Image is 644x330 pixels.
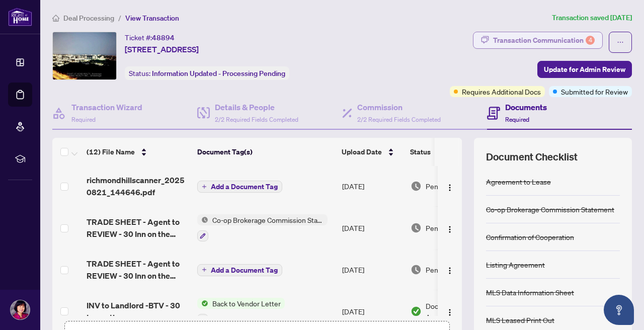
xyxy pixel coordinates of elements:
[197,180,282,193] button: Add a Document Tag
[537,61,632,78] button: Update for Admin Review
[118,12,121,24] li: /
[125,43,199,55] span: [STREET_ADDRESS]
[125,66,289,80] div: Status:
[486,231,574,242] div: Confirmation of Cooperation
[486,314,554,325] div: MLS Leased Print Out
[357,101,441,113] h4: Commission
[202,184,207,189] span: plus
[446,308,454,316] img: Logo
[87,216,189,240] span: TRADE SHEET - Agent to REVIEW - 30 Inn on the [GEOGRAPHIC_DATA] E 3906.pdf
[215,101,298,113] h4: Details & People
[211,183,278,190] span: Add a Document Tag
[552,12,632,24] article: Transaction saved [DATE]
[83,138,193,166] th: (12) File Name
[342,146,382,157] span: Upload Date
[505,101,547,113] h4: Documents
[197,298,285,325] button: Status IconBack to Vendor Letter
[357,116,441,123] span: 2/2 Required Fields Completed
[462,86,541,97] span: Requires Additional Docs
[11,300,30,319] img: Profile Icon
[486,287,574,298] div: MLS Data Information Sheet
[426,222,476,233] span: Pending Review
[442,220,458,236] button: Logo
[52,15,59,22] span: home
[197,181,282,193] button: Add a Document Tag
[426,181,476,192] span: Pending Review
[197,263,282,276] button: Add a Document Tag
[338,206,407,250] td: [DATE]
[53,32,116,79] img: IMG-C12337790_1.jpg
[125,14,179,23] span: View Transaction
[426,300,488,322] span: Document Approved
[87,258,189,282] span: TRADE SHEET - Agent to REVIEW - 30 Inn on the [GEOGRAPHIC_DATA] E 3906.pdf
[446,225,454,233] img: Logo
[152,33,175,42] span: 48894
[411,181,422,192] img: Document Status
[71,101,142,113] h4: Transaction Wizard
[197,214,208,225] img: Status Icon
[486,204,614,215] div: Co-op Brokerage Commission Statement
[486,259,545,270] div: Listing Agreement
[411,306,422,317] img: Document Status
[486,176,551,187] div: Agreement to Lease
[193,138,338,166] th: Document Tag(s)
[197,298,208,309] img: Status Icon
[208,214,328,225] span: Co-op Brokerage Commission Statement
[338,166,407,206] td: [DATE]
[211,267,278,274] span: Add a Document Tag
[586,36,595,45] div: 4
[442,178,458,194] button: Logo
[338,250,407,290] td: [DATE]
[442,303,458,319] button: Logo
[8,8,32,26] img: logo
[617,39,624,46] span: ellipsis
[493,32,595,48] div: Transaction Communication
[446,267,454,275] img: Logo
[197,264,282,276] button: Add a Document Tag
[87,299,189,323] span: INV to Landlord -BTV - 30 Inn on the [GEOGRAPHIC_DATA] E 3906.pdf
[338,138,406,166] th: Upload Date
[63,14,114,23] span: Deal Processing
[71,116,96,123] span: Required
[410,146,431,157] span: Status
[604,295,634,325] button: Open asap
[215,116,298,123] span: 2/2 Required Fields Completed
[202,267,207,272] span: plus
[152,69,285,78] span: Information Updated - Processing Pending
[406,138,492,166] th: Status
[87,174,189,198] span: richmondhillscanner_20250821_144646.pdf
[486,150,578,164] span: Document Checklist
[561,86,628,97] span: Submitted for Review
[411,222,422,233] img: Document Status
[446,184,454,192] img: Logo
[442,262,458,278] button: Logo
[411,264,422,275] img: Document Status
[473,32,603,49] button: Transaction Communication4
[87,146,135,157] span: (12) File Name
[426,264,476,275] span: Pending Review
[208,298,285,309] span: Back to Vendor Letter
[505,116,529,123] span: Required
[544,61,625,77] span: Update for Admin Review
[125,32,175,43] div: Ticket #:
[197,214,328,241] button: Status IconCo-op Brokerage Commission Statement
